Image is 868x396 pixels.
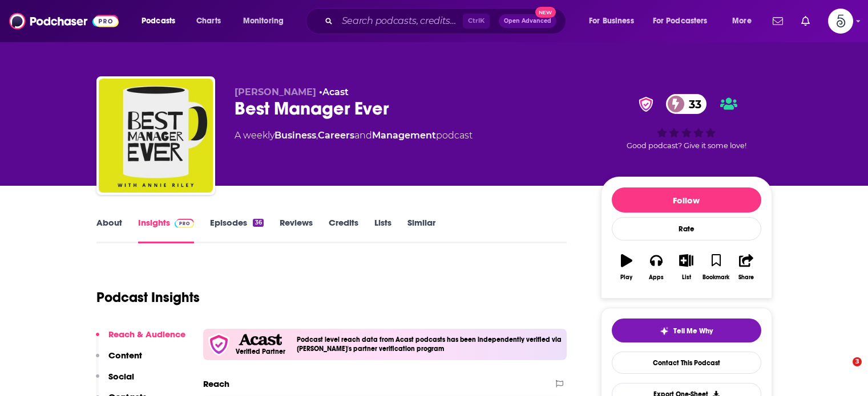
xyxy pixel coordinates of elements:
[649,274,664,281] div: Apps
[297,336,563,353] h4: Podcast level reach data from Acast podcasts has been independently verified via [PERSON_NAME]'s ...
[829,357,857,385] iframe: Intercom live chat
[239,334,282,346] img: Acast
[196,13,221,29] span: Charts
[797,11,814,31] a: Show notifications dropdown
[354,130,372,141] span: and
[372,130,436,141] a: Management
[108,350,142,361] p: Content
[768,11,788,31] a: Show notifications dropdown
[682,274,691,281] div: List
[601,87,772,157] div: verified Badge33Good podcast? Give it some love!
[641,247,671,288] button: Apps
[731,247,761,288] button: Share
[203,378,229,389] h2: Reach
[660,326,669,336] img: tell me why sparkle
[612,352,761,374] a: Contact This Podcast
[635,97,657,112] img: verified Badge
[666,94,707,114] a: 33
[318,130,354,141] a: Careers
[581,12,648,30] button: open menu
[612,217,761,240] div: Rate
[9,10,119,32] img: Podchaser - Follow, Share and Rate Podcasts
[208,333,230,356] img: verfied icon
[828,9,853,34] button: Show profile menu
[329,217,358,243] a: Credits
[620,274,632,281] div: Play
[828,9,853,34] img: User Profile
[316,130,318,141] span: ,
[96,329,185,350] button: Reach & Audience
[612,319,761,342] button: tell me why sparkleTell Me Why
[236,348,285,355] h5: Verified Partner
[645,12,724,30] button: open menu
[96,371,134,392] button: Social
[96,350,142,371] button: Content
[732,13,752,29] span: More
[322,87,349,97] a: Acast
[108,329,185,340] p: Reach & Audience
[499,14,556,28] button: Open AdvancedNew
[235,12,298,30] button: open menu
[703,274,729,281] div: Bookmark
[243,13,284,29] span: Monitoring
[280,217,313,243] a: Reviews
[99,79,213,193] img: Best Manager Ever
[374,217,391,243] a: Lists
[274,130,316,141] a: Business
[108,371,134,382] p: Social
[253,219,263,227] div: 36
[463,14,490,28] span: Ctrl K
[671,247,701,288] button: List
[612,187,761,213] button: Follow
[175,219,195,228] img: Podchaser Pro
[319,87,349,97] span: •
[337,12,463,30] input: Search podcasts, credits, & more...
[235,87,316,97] span: [PERSON_NAME]
[677,94,707,114] span: 33
[96,217,122,243] a: About
[134,12,190,30] button: open menu
[210,217,263,243] a: Episodes36
[138,217,195,243] a: InsightsPodchaser Pro
[504,18,551,24] span: Open Advanced
[738,274,754,281] div: Share
[407,217,435,243] a: Similar
[189,12,228,30] a: Charts
[535,7,556,18] span: New
[627,141,746,150] span: Good podcast? Give it some love!
[673,326,713,336] span: Tell Me Why
[701,247,731,288] button: Bookmark
[142,13,175,29] span: Podcasts
[853,357,862,366] span: 3
[317,8,577,34] div: Search podcasts, credits, & more...
[235,129,473,142] div: A weekly podcast
[653,13,708,29] span: For Podcasters
[612,247,641,288] button: Play
[828,9,853,34] span: Logged in as Spiral5-G2
[589,13,634,29] span: For Business
[96,289,200,306] h1: Podcast Insights
[724,12,766,30] button: open menu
